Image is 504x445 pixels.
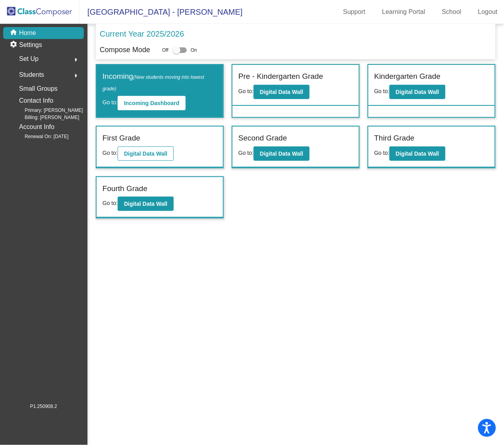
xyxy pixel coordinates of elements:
p: Account Info [19,121,54,133]
span: Billing: [PERSON_NAME] [12,114,79,121]
span: Go to: [103,200,118,206]
button: Digital Data Wall [390,146,446,161]
mat-icon: arrow_right [71,71,81,80]
label: Third Grade [374,133,415,144]
span: Set Up [19,53,39,64]
b: Digital Data Wall [396,150,439,157]
label: Incoming [103,71,217,94]
button: Digital Data Wall [118,146,174,161]
button: Incoming Dashboard [118,96,186,110]
b: Digital Data Wall [124,150,167,157]
b: Incoming Dashboard [124,100,179,106]
span: (New students moving into lowest grade) [103,74,204,92]
button: Digital Data Wall [390,85,446,99]
mat-icon: settings [10,40,19,50]
span: Go to: [103,150,118,156]
span: Go to: [103,99,118,105]
span: Go to: [374,150,390,156]
span: Students [19,69,44,80]
button: Digital Data Wall [254,85,310,99]
p: Compose Mode [100,45,150,55]
span: Primary: [PERSON_NAME] [12,107,83,114]
span: [GEOGRAPHIC_DATA] - [PERSON_NAME] [79,6,242,18]
span: On [191,47,197,54]
label: Second Grade [238,133,287,144]
span: Off [162,47,169,54]
b: Digital Data Wall [124,201,167,207]
mat-icon: arrow_right [71,55,81,64]
a: Support [337,6,372,18]
p: Contact Info [19,95,53,106]
a: Logout [472,6,504,18]
p: Small Groups [19,83,58,94]
label: First Grade [103,133,140,144]
b: Digital Data Wall [396,89,439,95]
mat-icon: home [10,28,19,38]
p: Settings [19,40,42,50]
b: Digital Data Wall [260,89,303,95]
a: Learning Portal [376,6,432,18]
span: Go to: [238,88,254,94]
span: Go to: [374,88,390,94]
span: Renewal On: [DATE] [12,133,68,140]
label: Fourth Grade [103,183,147,195]
button: Digital Data Wall [118,197,174,211]
p: Current Year 2025/2026 [100,28,184,40]
label: Pre - Kindergarten Grade [238,71,323,82]
button: Digital Data Wall [254,146,310,161]
p: Home [19,28,36,38]
label: Kindergarten Grade [374,71,441,82]
b: Digital Data Wall [260,150,303,157]
span: Go to: [238,150,254,156]
a: School [436,6,468,18]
